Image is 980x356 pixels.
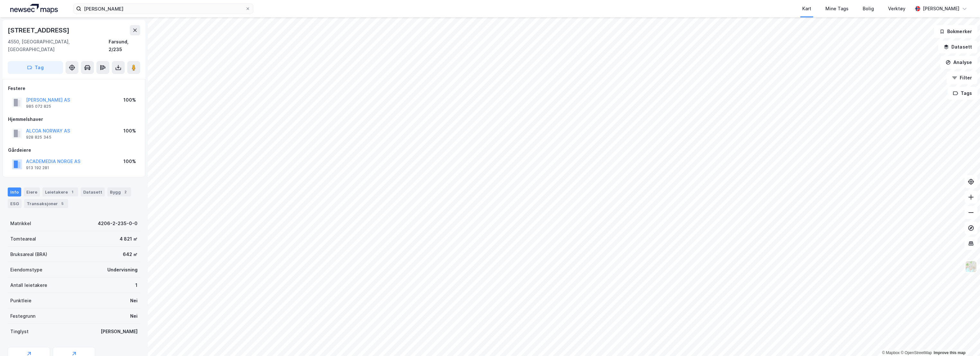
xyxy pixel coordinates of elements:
[10,220,31,227] div: Matrikkel
[107,187,131,196] div: Bygg
[135,281,138,289] div: 1
[26,104,51,109] div: 985 072 825
[69,189,76,195] div: 1
[8,61,63,74] button: Tag
[10,4,58,14] img: logo.a4113a55bc3d86da70a041830d287a7e.svg
[10,312,35,320] div: Festegrunn
[10,281,47,289] div: Antall leietakere
[10,297,31,305] div: Punktleie
[934,351,966,355] a: Improve this map
[940,56,977,69] button: Analyse
[10,235,36,243] div: Tomteareal
[26,165,49,170] div: 913 192 281
[122,189,129,195] div: 2
[98,220,138,227] div: 4206-2-235-0-0
[81,187,105,196] div: Datasett
[130,312,138,320] div: Nei
[123,127,136,135] div: 100%
[81,4,245,14] input: Søk på adresse, matrikkel, gårdeiere, leietakere eller personer
[923,5,959,13] div: [PERSON_NAME]
[948,325,980,356] div: Kontrollprogram for chat
[8,115,140,123] div: Hjemmelshaver
[938,41,977,53] button: Datasett
[8,199,22,208] div: ESG
[8,187,21,196] div: Info
[130,297,138,305] div: Nei
[901,351,932,355] a: OpenStreetMap
[107,266,138,274] div: Undervisning
[948,87,977,100] button: Tags
[8,25,71,35] div: [STREET_ADDRESS]
[120,235,138,243] div: 4 821 ㎡
[123,158,136,165] div: 100%
[948,325,980,356] iframe: Chat Widget
[10,251,47,258] div: Bruksareal (BRA)
[802,5,811,13] div: Kart
[882,351,900,355] a: Mapbox
[8,85,140,92] div: Festere
[123,251,138,258] div: 642 ㎡
[101,328,138,335] div: [PERSON_NAME]
[825,5,849,13] div: Mine Tags
[24,199,68,208] div: Transaksjoner
[947,71,977,84] button: Filter
[59,200,66,207] div: 5
[965,260,977,273] img: Z
[109,38,140,53] div: Farsund, 2/235
[8,146,140,154] div: Gårdeiere
[888,5,905,13] div: Verktøy
[26,135,51,140] div: 928 825 345
[10,328,29,335] div: Tinglyst
[863,5,874,13] div: Bolig
[123,96,136,104] div: 100%
[8,38,109,53] div: 4550, [GEOGRAPHIC_DATA], [GEOGRAPHIC_DATA]
[24,187,40,196] div: Eiere
[934,25,977,38] button: Bokmerker
[10,266,42,274] div: Eiendomstype
[42,187,78,196] div: Leietakere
